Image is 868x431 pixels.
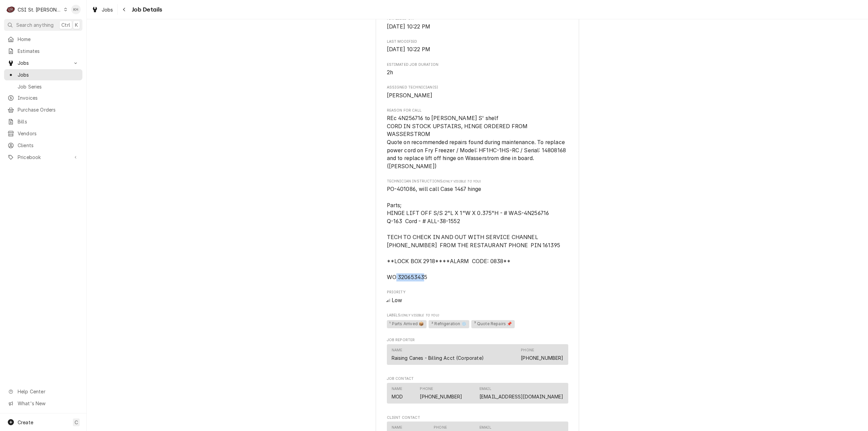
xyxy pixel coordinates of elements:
[521,348,563,361] div: Phone
[4,45,82,57] a: Estimates
[387,108,568,171] div: Reason For Call
[18,400,78,407] span: What's New
[387,69,393,76] span: 2h
[119,4,130,15] button: Navigate back
[4,128,82,139] a: Vendors
[387,344,568,368] div: Job Reporter List
[387,337,568,368] div: Job Reporter
[387,23,430,30] span: [DATE] 10:22 PM
[387,179,568,281] div: [object Object]
[387,290,568,295] span: Priority
[4,57,82,68] a: Go to Jobs
[130,5,162,14] span: Job Details
[387,23,568,31] span: Finalized On
[387,179,568,184] span: Technician Instructions
[71,5,81,14] div: KH
[434,425,447,430] div: Phone
[387,376,568,407] div: Job Contact
[18,36,79,43] span: Home
[18,419,33,425] span: Create
[387,85,568,99] div: Assigned Technician(s)
[420,394,462,399] a: [PHONE_NUMBER]
[387,85,568,90] span: Assigned Technician(s)
[4,34,82,45] a: Home
[387,296,568,305] div: Low
[387,344,568,365] div: Contact
[387,62,568,77] div: Estimated Job Duration
[387,114,568,170] span: Reason For Call
[479,425,491,430] div: Email
[442,179,481,183] span: (Only Visible to You)
[387,92,568,100] span: Assigned Technician(s)
[387,186,560,280] span: PO-401086, will call Case 1467 hinge Parts; HINGE LIFT OFF S/S 2"L X 1"W X 0.375"H - # WAS-4N2567...
[387,415,568,420] span: Client Contact
[4,81,82,92] a: Job Series
[400,313,439,317] span: (Only Visible to You)
[18,130,79,137] span: Vendors
[387,313,568,329] div: [object Object]
[521,355,563,361] a: [PHONE_NUMBER]
[387,115,568,170] span: REc 4N256716 to [PERSON_NAME] S' shelf CORD IN STOCK UPSTAIRS, HINGE ORDERED FROM WASSERSTROM Quo...
[392,425,402,430] div: Name
[18,94,79,101] span: Invoices
[387,290,568,304] div: Priority
[4,116,82,127] a: Bills
[18,59,69,66] span: Jobs
[521,348,534,353] div: Phone
[387,319,568,329] span: [object Object]
[18,47,79,55] span: Estimates
[4,19,82,31] button: Search anythingCtrlK
[479,394,563,399] a: [EMAIL_ADDRESS][DOMAIN_NAME]
[387,68,568,77] span: Estimated Job Duration
[392,348,484,361] div: Name
[420,386,433,392] div: Phone
[18,71,79,78] span: Jobs
[75,419,78,426] span: C
[18,388,78,395] span: Help Center
[387,185,568,281] span: [object Object]
[387,383,568,404] div: Contact
[392,354,484,361] div: Raising Canes - Billing Acct (Corporate)
[102,6,113,13] span: Jobs
[4,69,82,80] a: Jobs
[387,320,427,328] span: ¹ Parts Arrived 📦
[392,393,403,400] div: MOD
[387,16,568,31] div: Finalized On
[387,383,568,407] div: Job Contact List
[18,83,79,90] span: Job Series
[387,313,568,318] span: Labels
[387,46,430,53] span: [DATE] 10:22 PM
[387,39,568,54] div: Last Modified
[479,386,491,392] div: Email
[471,320,515,328] span: ³ Quote Repairs 📌
[420,386,462,400] div: Phone
[479,386,563,400] div: Email
[387,337,568,343] span: Job Reporter
[6,5,16,14] div: CSI St. Louis's Avatar
[4,386,82,397] a: Go to Help Center
[4,140,82,151] a: Clients
[89,4,116,15] a: Jobs
[392,348,402,353] div: Name
[387,376,568,381] span: Job Contact
[387,39,568,44] span: Last Modified
[392,386,402,392] div: Name
[4,92,82,103] a: Invoices
[6,5,16,14] div: C
[387,296,568,305] span: Priority
[4,152,82,163] a: Go to Pricebook
[18,106,79,113] span: Purchase Orders
[18,6,62,13] div: CSI St. [PERSON_NAME]
[18,118,79,125] span: Bills
[4,398,82,409] a: Go to What's New
[387,62,568,67] span: Estimated Job Duration
[4,104,82,115] a: Purchase Orders
[387,92,433,99] span: [PERSON_NAME]
[18,142,79,149] span: Clients
[71,5,81,14] div: Kelsey Hetlage's Avatar
[75,21,78,28] span: K
[387,108,568,113] span: Reason For Call
[387,45,568,54] span: Last Modified
[61,21,70,28] span: Ctrl
[18,154,69,161] span: Pricebook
